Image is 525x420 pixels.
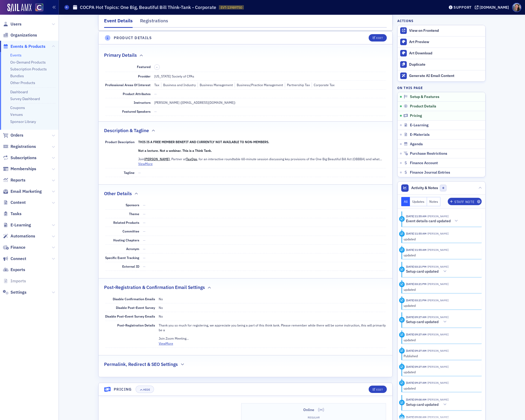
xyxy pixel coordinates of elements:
[406,218,460,224] button: Event details card updated
[399,267,405,272] div: Activity
[126,247,139,251] span: Acronym
[144,157,170,161] a: [PERSON_NAME]
[159,336,386,341] p: Join Zoom Meeting
[3,289,27,295] a: Settings
[143,247,146,251] span: —
[410,104,436,109] span: Product Details
[138,157,386,161] p: Join , Partner at , for an interactive roundtable 60-minute session discussing key provisions of ...
[3,144,36,149] a: Registrations
[143,229,146,233] span: —
[11,289,27,295] span: Settings
[404,338,478,342] div: updated
[105,314,155,318] span: Disable Post-Event Survey Emails
[3,233,35,239] a: Automations
[11,233,35,239] span: Automations
[113,297,155,301] span: Disable Confirmation Emails
[398,59,485,70] button: Duplicate
[235,82,283,87] div: Business/Practice Management
[159,303,386,312] dd: No
[406,402,449,407] button: Setup card updated
[3,256,26,262] a: Connect
[3,21,22,27] a: Users
[409,74,483,78] div: Generate AI Email Content
[426,315,449,319] span: Tiffany Carson
[406,214,426,218] time: 8/22/2025 11:55 AM
[285,82,310,87] div: Partnership Tax
[404,370,478,374] div: updated
[406,349,426,352] time: 8/7/2025 09:27 AM
[10,67,47,71] a: Subscription Products
[10,112,23,117] a: Venues
[10,80,35,85] a: Other Products
[11,222,31,228] span: E-Learning
[11,245,25,250] span: Finance
[399,400,405,405] div: Activity
[113,220,139,225] span: Related Products
[11,132,23,138] span: Orders
[11,155,37,161] span: Subscriptions
[10,96,40,101] a: Survey Dashboard
[399,231,405,237] div: Update
[404,386,478,391] div: updated
[143,220,146,225] span: —
[136,386,154,393] button: Hide
[512,3,521,12] span: Profile
[138,74,151,78] span: Provider
[143,264,146,268] span: —
[410,95,439,99] span: Setup & Features
[114,35,152,41] h4: Product Details
[116,305,155,310] span: Disable Post-Event Survey
[129,212,139,216] span: Theme
[138,148,212,153] strong: Not a lecture. Not a webinar. This is a Think Tank.
[3,278,26,284] a: Imports
[32,3,43,12] a: View Homepage
[198,82,233,87] div: Business Management
[10,53,22,58] a: Events
[312,82,334,87] div: Corporate Tax
[406,319,449,325] button: Setup card updated
[10,74,24,78] a: Bundles
[426,349,449,352] span: Tiffany Carson
[406,320,439,324] h5: Setup card updated
[398,37,485,48] a: Art Preview
[398,25,485,36] a: View on Frontend
[399,380,405,386] div: Update
[409,62,483,67] div: Duplicate
[104,127,149,134] h2: Description & Tagline
[105,256,139,260] span: Specific Event Tracking
[3,32,37,38] a: Organizations
[154,74,194,78] span: [US_STATE] Society of CPAs
[399,298,405,303] div: Update
[426,265,449,268] span: Tiffany Carson
[80,4,216,11] h1: COCPA Hot Topics: One Big, Beautiful Bill Think-Tank - Corporate
[369,34,387,42] button: Edit
[399,332,405,338] div: Update
[159,295,386,303] dd: No
[448,198,482,205] button: Staff Note
[11,278,26,284] span: Imports
[124,170,135,175] span: Tagline
[409,51,483,56] div: Art Download
[11,177,25,183] span: Reports
[406,381,426,385] time: 8/7/2025 09:27 AM
[154,92,157,96] span: —
[406,315,426,319] time: 8/7/2025 09:27 AM
[3,189,42,194] a: Email Marketing
[10,119,36,124] a: Sponsor Library
[426,214,449,218] span: Tiffany Carson
[140,17,168,27] div: Registrations
[3,222,31,228] a: E-Learning
[426,298,449,302] span: Tiffany Carson
[35,3,43,12] img: SailAMX
[104,361,178,368] h2: Permalink, Redirect & SEO Settings
[3,200,26,205] a: Content
[11,166,36,172] span: Memberships
[410,151,447,156] span: Purchase Restrictions
[104,52,137,59] h2: Primary Details
[11,200,26,205] span: Content
[3,132,23,138] a: Orders
[410,123,429,128] span: E-Learning
[3,177,25,183] a: Reports
[406,265,426,268] time: 8/13/2025 03:21 PM
[426,248,449,252] span: Tiffany Carson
